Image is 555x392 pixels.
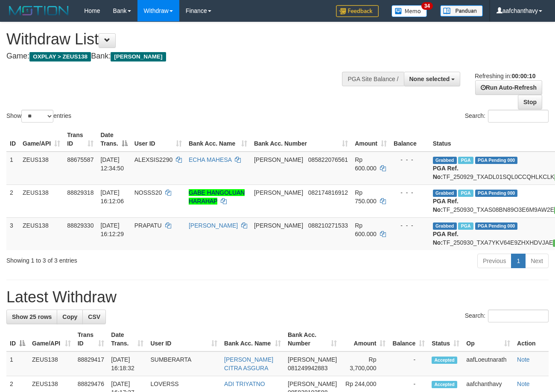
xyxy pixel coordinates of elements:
[463,327,514,351] th: Op: activate to sort column ascending
[6,152,19,185] td: 1
[19,152,64,185] td: ZEUS138
[147,351,221,376] td: SUMBERARTA
[189,189,245,205] a: GABE HANGOLUAN HARAHAP
[394,188,426,197] div: - - -
[409,76,450,82] span: None selected
[433,190,457,197] span: Grabbed
[433,198,459,213] b: PGA Ref. No:
[254,189,303,196] span: [PERSON_NAME]
[74,327,108,351] th: Trans ID: activate to sort column ascending
[355,189,377,205] span: Rp 750.000
[100,156,124,172] span: [DATE] 12:34:50
[88,313,100,320] span: CSV
[224,356,273,372] a: [PERSON_NAME] CITRA ASGURA
[29,52,91,61] span: OXPLAY > ZEUS138
[488,110,549,123] input: Search:
[67,189,93,196] span: 88829318
[134,189,162,196] span: NOSSS20
[433,165,459,180] b: PGA Ref. No:
[6,4,71,17] img: MOTION_logo.png
[433,157,457,164] span: Grabbed
[134,222,162,229] span: PRAPATU
[6,184,19,217] td: 2
[342,72,403,86] div: PGA Site Balance /
[6,31,362,48] h1: Withdraw List
[465,110,549,123] label: Search:
[19,184,64,217] td: ZEUS138
[428,327,463,351] th: Status: activate to sort column ascending
[308,189,348,196] span: Copy 082174816912 to clipboard
[355,222,377,237] span: Rp 600.000
[288,380,337,387] span: [PERSON_NAME]
[458,190,473,197] span: Marked by aafpengsreynich
[336,5,379,17] img: Feedback.jpg
[340,327,389,351] th: Amount: activate to sort column ascending
[488,310,549,322] input: Search:
[62,313,77,320] span: Copy
[6,310,57,324] a: Show 25 rows
[134,156,173,163] span: ALEXSIS2290
[308,156,348,163] span: Copy 085822076561 to clipboard
[97,127,131,152] th: Date Trans.: activate to sort column descending
[475,157,518,164] span: PGA Pending
[6,289,549,306] h1: Latest Withdraw
[525,254,549,268] a: Next
[517,380,530,387] a: Note
[6,351,29,376] td: 1
[67,156,93,163] span: 88675587
[251,127,351,152] th: Bank Acc. Number: activate to sort column ascending
[6,52,362,61] h4: Game: Bank:
[108,327,147,351] th: Date Trans.: activate to sort column ascending
[29,327,74,351] th: Game/API: activate to sort column ascending
[511,254,526,268] a: 1
[391,5,427,17] img: Button%20Memo.svg
[517,356,530,363] a: Note
[518,95,542,109] a: Stop
[224,380,265,387] a: ADI TRIYATNO
[432,357,457,364] span: Accepted
[189,156,231,163] a: ECHA MAHESA
[21,110,53,123] select: Showentries
[82,310,106,324] a: CSV
[100,189,124,205] span: [DATE] 16:12:06
[57,310,83,324] a: Copy
[355,156,377,172] span: Rp 600.000
[284,327,340,351] th: Bank Acc. Number: activate to sort column ascending
[100,222,124,237] span: [DATE] 16:12:29
[465,310,549,322] label: Search:
[6,110,71,123] label: Show entries
[74,351,108,376] td: 88829417
[288,365,327,372] span: Copy 081249942883 to clipboard
[432,381,457,388] span: Accepted
[308,222,348,229] span: Copy 088210271533 to clipboard
[433,222,457,230] span: Grabbed
[475,190,518,197] span: PGA Pending
[463,351,514,376] td: aafLoeutnarath
[189,222,238,229] a: [PERSON_NAME]
[64,127,97,152] th: Trans ID: activate to sort column ascending
[111,52,166,61] span: [PERSON_NAME]
[475,222,518,230] span: PGA Pending
[475,80,542,95] a: Run Auto-Refresh
[421,2,433,10] span: 34
[19,217,64,250] td: ZEUS138
[458,157,473,164] span: Marked by aafpengsreynich
[351,127,390,152] th: Amount: activate to sort column ascending
[433,231,459,246] b: PGA Ref. No:
[458,222,473,230] span: Marked by aafpengsreynich
[340,351,389,376] td: Rp 3,700,000
[394,155,426,164] div: - - -
[475,73,535,79] span: Refreshing in:
[6,217,19,250] td: 3
[19,127,64,152] th: Game/API: activate to sort column ascending
[6,127,19,152] th: ID
[440,5,483,17] img: panduan.png
[221,327,284,351] th: Bank Acc. Name: activate to sort column ascending
[131,127,185,152] th: User ID: activate to sort column ascending
[288,356,337,363] span: [PERSON_NAME]
[108,351,147,376] td: [DATE] 16:18:32
[390,127,429,152] th: Balance
[514,327,549,351] th: Action
[404,72,461,86] button: None selected
[254,222,303,229] span: [PERSON_NAME]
